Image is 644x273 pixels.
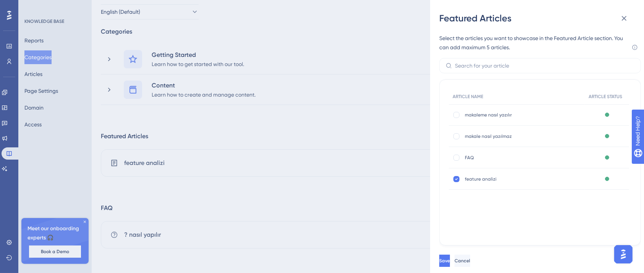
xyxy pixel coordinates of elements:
[455,258,470,264] span: Cancel
[465,155,572,161] span: FAQ
[589,94,622,100] span: ARTICLE STATUS
[439,255,450,267] button: Save
[465,176,572,182] span: feature analizi
[465,112,572,118] span: makaleme nasıl yazılır
[455,255,470,267] button: Cancel
[612,243,635,266] iframe: UserGuiding AI Assistant Launcher
[18,2,48,11] span: Need Help?
[453,94,483,100] span: ARTICLE NAME
[465,133,572,139] span: makale nasıl yazılmaz
[439,12,635,24] div: Featured Articles
[439,34,629,52] div: Select the articles you want to showcase in the Featured Article section. You can add maximum 5 a...
[439,258,450,264] span: Save
[455,61,634,70] input: Search for your article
